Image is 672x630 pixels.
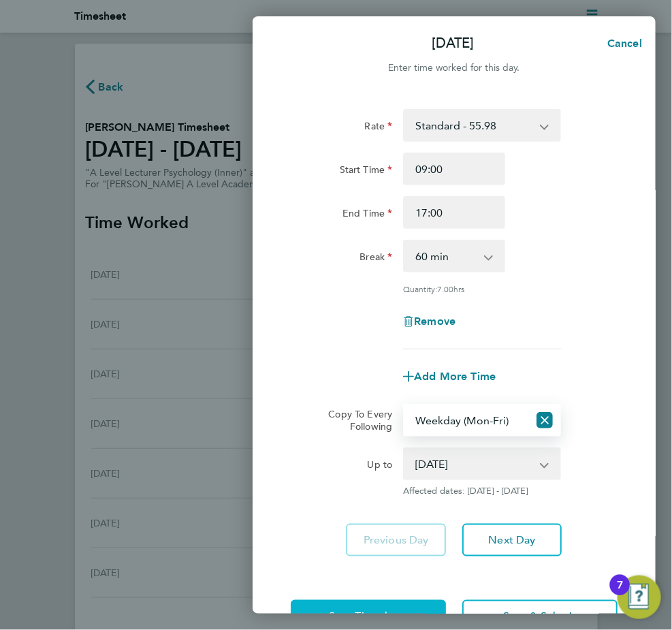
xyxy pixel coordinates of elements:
span: Affected dates: [DATE] - [DATE] [403,486,561,497]
span: Next Day [488,533,535,547]
button: Reset selection [537,405,553,435]
button: Next Day [462,524,562,556]
span: Cancel [603,37,642,50]
div: Quantity: hrs [403,283,561,294]
button: Cancel [586,30,656,57]
input: E.g. 18:00 [403,196,505,229]
span: Save Timesheet [329,610,408,623]
label: End Time [342,207,392,223]
label: Copy To Every Following [319,408,392,432]
span: Remove [414,315,455,328]
span: Add More Time [414,370,496,383]
label: Rate [365,120,393,136]
div: 7 [617,585,623,603]
input: E.g. 08:00 [403,153,505,185]
button: Add More Time [403,371,496,382]
div: Enter time worked for this day. [253,60,656,76]
label: Start Time [340,163,393,180]
p: [DATE] [432,34,474,53]
button: Remove [403,316,455,327]
span: 7.00 [437,283,453,294]
label: Break [359,251,392,267]
label: Up to [368,458,393,475]
button: Open Resource Center, 7 new notifications [618,576,661,619]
